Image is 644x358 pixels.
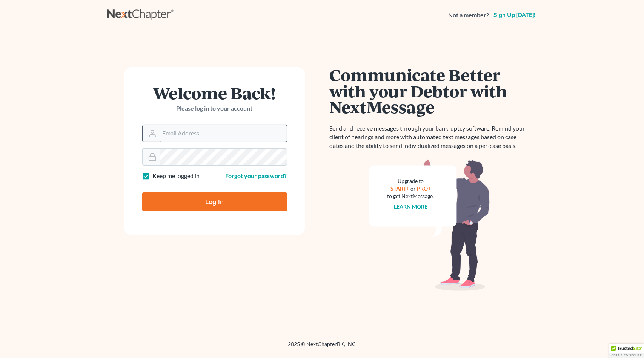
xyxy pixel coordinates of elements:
a: Forgot your password? [226,172,287,179]
img: nextmessage_bg-59042aed3d76b12b5cd301f8e5b87938c9018125f34e5fa2b7a6b67550977c72.svg [369,159,490,291]
div: 2025 © NextChapterBK, INC [107,340,537,354]
p: Send and receive messages through your bankruptcy software. Remind your client of hearings and mo... [330,124,530,150]
div: to get NextMessage. [387,192,434,200]
strong: Not a member? [449,11,489,20]
span: or [410,185,416,192]
a: PRO+ [417,185,431,192]
div: Upgrade to [387,177,434,185]
input: Email Address [160,125,287,142]
input: Log In [142,192,287,211]
label: Keep me logged in [153,172,200,180]
a: START+ [390,185,409,192]
h1: Welcome Back! [142,85,287,101]
p: Please log in to your account [142,104,287,113]
h1: Communicate Better with your Debtor with NextMessage [330,67,530,115]
a: Sign up [DATE]! [492,12,537,18]
div: TrustedSite Certified [609,344,644,358]
a: Learn more [394,203,427,210]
